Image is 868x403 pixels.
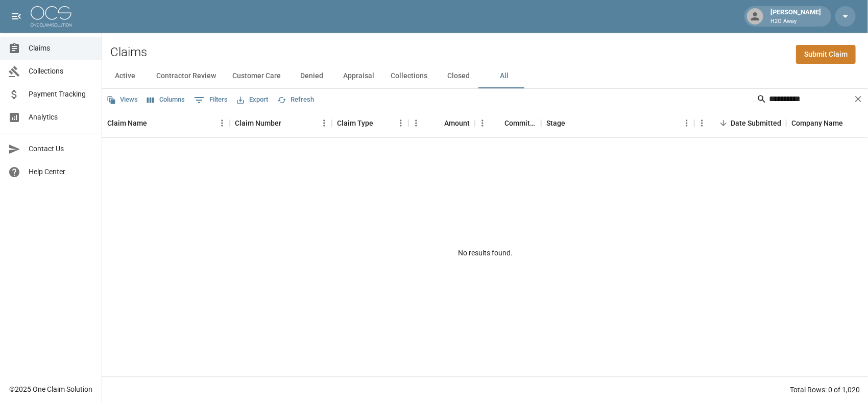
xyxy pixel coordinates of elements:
button: Menu [679,115,694,131]
img: ocs-logo-white-transparent.png [31,6,71,27]
button: Menu [475,115,490,131]
button: Active [102,64,148,88]
div: Amount [444,109,470,137]
button: Denied [289,64,335,88]
button: Menu [393,115,408,131]
button: open drawer [6,6,27,27]
button: Sort [281,116,296,130]
button: Sort [843,116,857,130]
button: Contractor Review [148,64,224,88]
button: Sort [147,116,161,130]
p: H2O Away [770,17,821,26]
button: Sort [490,116,504,130]
div: Date Submitted [694,109,786,137]
button: Sort [716,116,731,130]
h2: Claims [110,45,147,60]
div: Claim Type [332,109,408,137]
div: Amount [408,109,475,137]
span: Collections [29,66,93,77]
button: Show filters [191,92,230,108]
button: Menu [694,115,710,131]
div: Date Submitted [731,109,781,137]
span: Contact Us [29,144,93,154]
div: Claim Name [102,109,230,137]
button: Sort [373,116,388,130]
div: © 2025 One Claim Solution [9,384,92,394]
div: Total Rows: 0 of 1,020 [790,385,860,395]
a: Submit Claim [796,45,856,64]
button: Refresh [275,92,317,108]
div: Committed Amount [475,109,541,137]
span: Payment Tracking [29,89,93,100]
div: [PERSON_NAME] [766,7,825,26]
div: Claim Number [235,109,281,137]
button: Clear [851,91,866,107]
div: Stage [546,109,565,137]
button: Menu [214,115,230,131]
button: Views [104,92,140,108]
span: Claims [29,43,93,54]
button: All [481,64,527,88]
div: Committed Amount [504,109,536,137]
div: No results found. [102,138,868,368]
button: Customer Care [224,64,289,88]
button: Sort [565,116,580,130]
button: Menu [317,115,332,131]
button: Select columns [144,92,187,108]
button: Collections [382,64,436,88]
button: Closed [436,64,481,88]
div: Claim Name [107,109,147,137]
button: Sort [430,116,444,130]
div: Claim Type [337,109,373,137]
div: dynamic tabs [102,64,868,88]
div: Stage [541,109,694,137]
div: Claim Number [230,109,332,137]
span: Help Center [29,167,93,177]
div: Company Name [791,109,843,137]
div: Search [757,91,866,109]
span: Analytics [29,112,93,123]
button: Export [234,92,271,108]
button: Menu [408,115,424,131]
button: Appraisal [335,64,382,88]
